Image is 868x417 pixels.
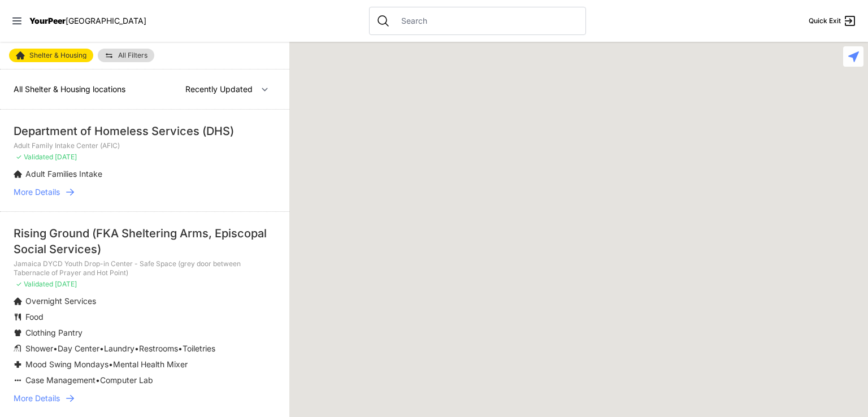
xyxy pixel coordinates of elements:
span: Food [25,312,44,322]
span: Adult Families Intake [25,169,102,179]
input: Search [394,15,579,27]
span: • [134,344,139,353]
a: All Filters [98,49,154,62]
span: Shelter & Housing [29,52,86,59]
span: Quick Exit [809,16,841,25]
a: More Details [14,393,276,404]
span: • [96,375,100,385]
span: All Filters [118,52,147,59]
span: ✓ Validated [16,153,53,161]
span: [DATE] [55,280,77,288]
span: • [178,344,183,353]
span: More Details [14,186,60,198]
span: Mental Health Mixer [113,359,188,369]
div: Rising Ground (FKA Sheltering Arms, Episcopal Social Services) [14,225,276,257]
span: All Shelter & Housing locations [14,84,125,94]
span: YourPeer [29,16,66,25]
span: • [108,359,113,369]
span: • [53,344,58,353]
a: Quick Exit [809,14,857,28]
span: Toiletries [183,344,215,353]
span: Restrooms [139,344,178,353]
span: Shower [25,344,53,353]
span: Laundry [104,344,134,353]
span: Day Center [58,344,99,353]
span: Case Management [25,375,96,385]
a: YourPeer[GEOGRAPHIC_DATA] [29,18,146,24]
span: Overnight Services [25,296,96,306]
span: • [99,344,104,353]
p: Jamaica DYCD Youth Drop-in Center - Safe Space (grey door between Tabernacle of Prayer and Hot Po... [14,259,276,277]
span: [GEOGRAPHIC_DATA] [66,16,146,25]
span: ✓ Validated [16,280,53,288]
span: Clothing Pantry [25,328,83,337]
a: More Details [14,186,276,198]
span: [DATE] [55,153,77,161]
span: Mood Swing Mondays [25,359,108,369]
span: Computer Lab [100,375,153,385]
span: More Details [14,393,60,404]
div: Department of Homeless Services (DHS) [14,123,276,139]
p: Adult Family Intake Center (AFIC) [14,141,276,150]
a: Shelter & Housing [9,49,93,62]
